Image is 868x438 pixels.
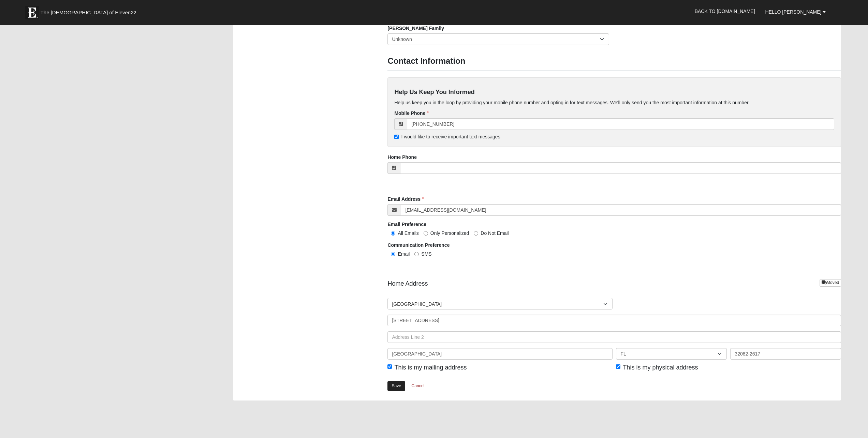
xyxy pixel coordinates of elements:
span: This is my physical address [623,364,698,371]
a: Moved [820,279,841,286]
input: Email [391,252,395,256]
span: All Emails [398,230,418,236]
h4: Help Us Keep You Informed [394,89,834,96]
input: City [387,348,613,360]
span: This is my mailing address [394,364,467,371]
span: I would like to receive important text messages [401,134,500,139]
a: The [DEMOGRAPHIC_DATA] of Eleven22 [22,2,158,19]
input: Zip [730,348,841,360]
span: The [DEMOGRAPHIC_DATA] of Eleven22 [41,9,136,16]
a: Back to [DOMAIN_NAME] [690,3,760,20]
span: [GEOGRAPHIC_DATA] [392,298,603,310]
input: This is my mailing address [387,364,392,369]
label: Home Phone [387,154,417,161]
label: Email Preference [387,221,426,228]
input: Do Not Email [474,231,478,236]
label: Communication Preference [387,242,450,248]
span: Only Personalized [430,230,469,236]
label: Mobile Phone [394,110,429,117]
p: Help us keep you in the loop by providing your mobile phone number and opting in for text message... [394,99,834,106]
input: Address Line 2 [387,331,841,343]
span: Email [398,251,410,257]
input: Address Line 1 [387,315,841,326]
label: Email Address [387,196,424,202]
a: Save [387,381,405,391]
span: Do Not Email [481,230,509,236]
img: Eleven22 logo [25,6,39,19]
input: This is my physical address [616,364,620,369]
a: Cancel [407,381,429,391]
h3: Contact Information [387,56,841,66]
input: I would like to receive important text messages [394,135,399,139]
input: Only Personalized [424,231,428,236]
span: Home Address [387,279,428,288]
span: Hello [PERSON_NAME] [765,9,822,15]
input: SMS [414,252,419,256]
label: [PERSON_NAME] Family [387,25,444,32]
input: All Emails [391,231,395,236]
span: SMS [421,251,431,257]
a: Hello [PERSON_NAME] [760,3,831,20]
